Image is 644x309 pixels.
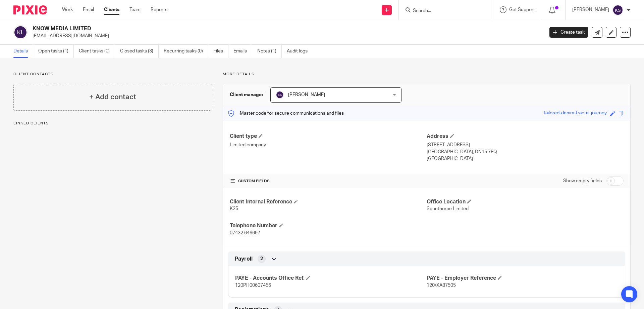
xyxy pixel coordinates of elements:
[230,198,427,205] h4: Client Internal Reference
[549,27,588,38] a: Create task
[230,222,427,229] h4: Telephone Number
[230,142,427,148] p: Limited company
[427,133,624,140] h4: Address
[427,283,456,288] span: 120/XA87505
[223,72,631,77] p: More details
[230,91,264,98] h3: Client manager
[427,275,618,282] h4: PAYE - Employer Reference
[13,5,47,14] img: Pixie
[129,6,141,13] a: Team
[509,7,535,12] span: Get Support
[120,45,159,58] a: Closed tasks (3)
[235,256,253,263] span: Payroll
[13,25,28,39] img: svg%3E
[230,133,427,140] h4: Client type
[13,121,212,126] p: Linked clients
[164,45,208,58] a: Recurring tasks (0)
[83,6,94,13] a: Email
[260,256,263,262] span: 2
[544,110,607,117] div: tailored-denim-fractal-journey
[230,206,238,211] span: K25
[427,206,469,211] span: Scunthorpe Limited
[276,91,284,99] img: svg%3E
[287,45,313,58] a: Audit logs
[89,92,136,102] h4: + Add contact
[572,6,609,13] p: [PERSON_NAME]
[288,92,325,97] span: [PERSON_NAME]
[233,45,252,58] a: Emails
[257,45,282,58] a: Notes (1)
[563,178,602,184] label: Show empty fields
[13,72,212,77] p: Client contacts
[151,6,167,13] a: Reports
[104,6,119,13] a: Clients
[427,149,624,155] p: [GEOGRAPHIC_DATA], DN15 7EQ
[427,198,624,205] h4: Office Location
[79,45,115,58] a: Client tasks (0)
[612,5,623,15] img: svg%3E
[427,142,624,148] p: [STREET_ADDRESS]
[62,6,73,13] a: Work
[33,33,539,39] p: [EMAIL_ADDRESS][DOMAIN_NAME]
[13,45,33,58] a: Details
[230,179,427,184] h4: CUSTOM FIELDS
[33,25,438,32] h2: KNOW MEDIA LIMITED
[235,283,271,288] span: 120PH00607456
[38,45,74,58] a: Open tasks (1)
[228,110,344,117] p: Master code for secure communications and files
[412,8,473,14] input: Search
[230,231,260,235] span: 07432 646697
[427,155,624,162] p: [GEOGRAPHIC_DATA]
[235,275,427,282] h4: PAYE - Accounts Office Ref.
[213,45,228,58] a: Files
